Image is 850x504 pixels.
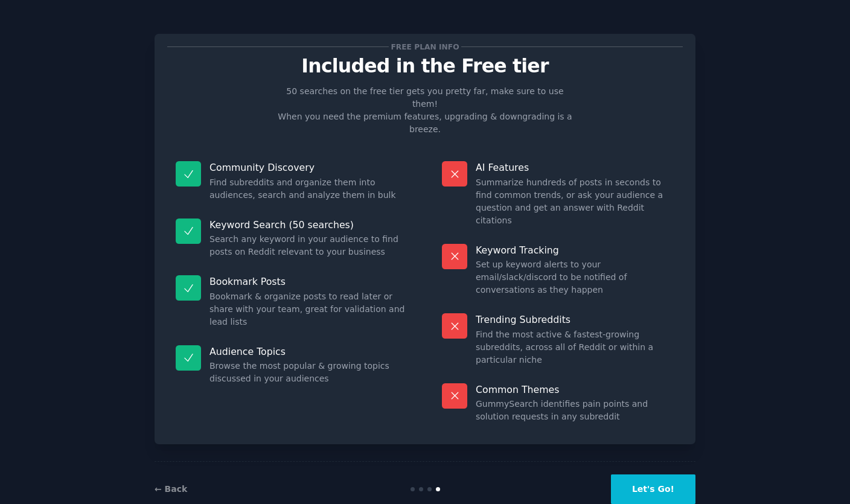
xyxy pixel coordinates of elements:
span: Free plan info [389,40,461,53]
dd: Find subreddits and organize them into audiences, search and analyze them in bulk [209,176,408,202]
dd: GummySearch identifies pain points and solution requests in any subreddit [476,398,674,423]
p: Included in the Free tier [167,56,683,77]
a: ← Back [155,484,187,494]
dd: Summarize hundreds of posts in seconds to find common trends, or ask your audience a question and... [476,176,674,227]
p: Keyword Tracking [476,244,674,257]
dd: Bookmark & organize posts to read later or share with your team, great for validation and lead lists [209,290,408,328]
dd: Set up keyword alerts to your email/slack/discord to be notified of conversations as they happen [476,258,674,296]
button: Let's Go! [611,474,695,504]
p: Audience Topics [209,345,408,358]
dd: Search any keyword in your audience to find posts on Reddit relevant to your business [209,233,408,258]
p: Trending Subreddits [476,313,674,326]
p: AI Features [476,161,674,174]
dd: Browse the most popular & growing topics discussed in your audiences [209,360,408,385]
dd: Find the most active & fastest-growing subreddits, across all of Reddit or within a particular niche [476,328,674,366]
p: Community Discovery [209,161,408,174]
p: 50 searches on the free tier gets you pretty far, make sure to use them! When you need the premiu... [273,85,577,136]
p: Bookmark Posts [209,275,408,288]
p: Common Themes [476,383,674,396]
p: Keyword Search (50 searches) [209,219,408,231]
